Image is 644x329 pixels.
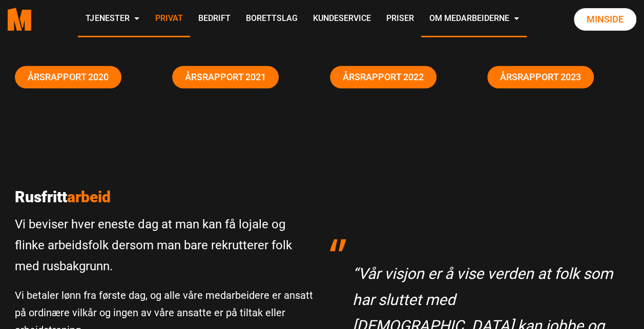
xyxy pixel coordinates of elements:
[67,188,111,206] span: arbeid
[78,1,147,37] a: Tjenester
[190,1,238,37] a: Bedrift
[421,1,527,37] a: Om Medarbeiderne
[574,8,636,31] a: Minside
[15,188,315,206] p: Rusfritt
[147,1,190,37] a: Privat
[15,66,121,88] a: Årsrapport 2020
[172,66,279,88] a: Årsrapport 2021
[15,214,315,276] p: Vi beviser hver eneste dag at man kan få lojale og flinke arbeidsfolk dersom man bare rekrutterer...
[330,66,437,88] a: Årsrapport 2022
[378,1,421,37] a: Priser
[238,1,305,37] a: Borettslag
[487,66,594,88] a: Årsrapport 2023
[305,1,378,37] a: Kundeservice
